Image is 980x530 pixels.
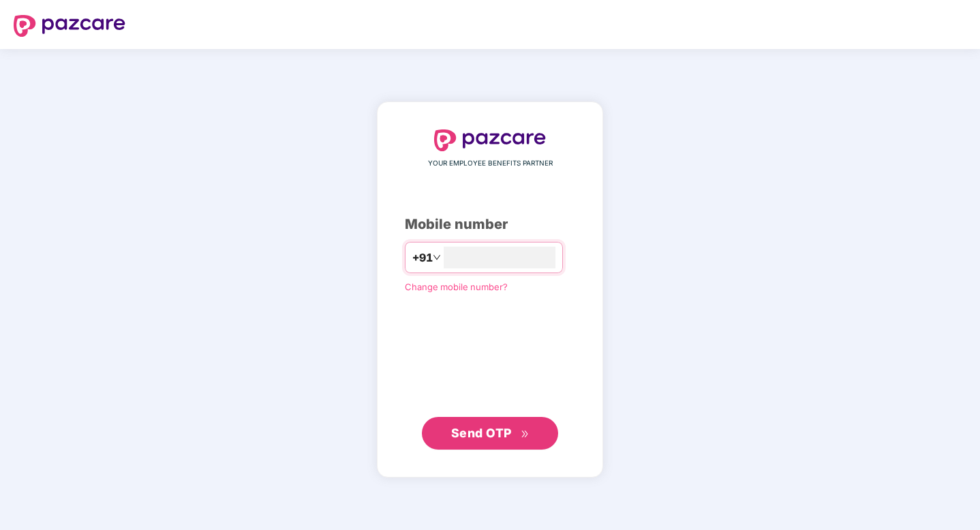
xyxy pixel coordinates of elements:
[433,253,441,262] span: down
[405,281,508,292] a: Change mobile number?
[412,249,433,266] span: +91
[521,430,530,439] span: double-right
[422,417,558,450] button: Send OTPdouble-right
[14,15,125,37] img: logo
[428,158,553,169] span: YOUR EMPLOYEE BENEFITS PARTNER
[451,426,512,440] span: Send OTP
[405,214,575,235] div: Mobile number
[434,129,546,151] img: logo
